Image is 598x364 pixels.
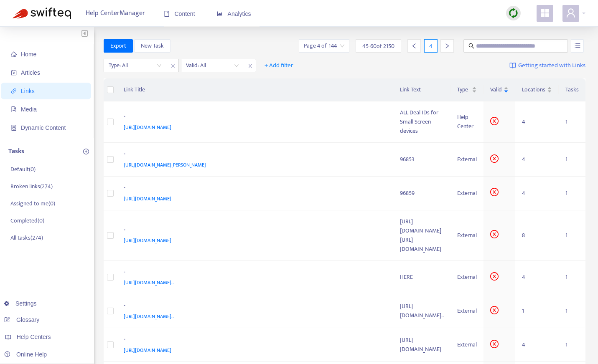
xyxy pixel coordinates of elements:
[124,161,206,169] span: [URL][DOMAIN_NAME][PERSON_NAME]
[515,101,559,143] td: 4
[515,328,559,362] td: 4
[11,106,17,112] span: file-image
[11,88,17,94] span: link
[490,154,499,163] span: close-circle
[4,351,47,358] a: Online Help
[124,312,174,321] span: [URL][DOMAIN_NAME]..
[400,235,444,254] div: [URL][DOMAIN_NAME]
[424,39,438,53] div: 4
[21,106,37,113] span: Media
[559,210,585,261] td: 1
[104,39,133,53] button: Export
[490,340,499,348] span: close-circle
[515,210,559,261] td: 8
[515,177,559,210] td: 4
[124,149,384,160] div: -
[393,78,450,101] th: Link Text
[10,182,53,191] p: Broken links ( 274 )
[457,189,477,198] div: External
[457,113,477,131] div: Help Center
[258,59,300,72] button: + Add filter
[10,165,36,174] p: Default ( 0 )
[522,85,545,94] span: Locations
[490,272,499,281] span: close-circle
[559,294,585,328] td: 1
[559,143,585,177] td: 1
[457,273,477,282] div: External
[457,306,477,316] div: External
[4,300,37,307] a: Settings
[124,301,384,312] div: -
[217,11,223,17] span: area-chart
[411,43,417,49] span: left
[490,117,499,125] span: close-circle
[124,112,384,123] div: -
[400,217,444,235] div: [URL][DOMAIN_NAME]
[265,61,293,71] span: + Add filter
[164,10,195,17] span: Content
[21,88,35,94] span: Links
[575,43,580,48] span: unordered-list
[134,39,170,53] button: New Task
[559,328,585,362] td: 1
[124,123,171,131] span: [URL][DOMAIN_NAME]
[400,108,444,136] div: ALL Deal IDs for Small Screen devices
[457,340,477,349] div: External
[559,177,585,210] td: 1
[21,51,36,58] span: Home
[509,62,516,69] img: image-link
[86,5,145,21] span: Help Center Manager
[124,195,171,203] span: [URL][DOMAIN_NAME]
[11,70,17,76] span: account-book
[11,51,17,57] span: home
[400,155,444,164] div: 96853
[124,335,384,346] div: -
[457,155,477,164] div: External
[468,43,474,49] span: search
[490,85,502,94] span: Valid
[450,78,483,101] th: Type
[559,101,585,143] td: 1
[559,78,585,101] th: Tasks
[515,143,559,177] td: 4
[124,225,384,236] div: -
[21,69,40,76] span: Articles
[515,261,559,295] td: 4
[509,59,585,72] a: Getting started with Links
[559,261,585,295] td: 1
[566,8,576,18] span: user
[400,273,444,282] div: HERE
[110,41,126,51] span: Export
[117,78,394,101] th: Link Title
[457,85,470,94] span: Type
[490,306,499,314] span: close-circle
[11,125,17,131] span: container
[457,231,477,240] div: External
[400,189,444,198] div: 96859
[21,124,66,131] span: Dynamic Content
[17,334,51,340] span: Help Centers
[518,61,585,71] span: Getting started with Links
[124,278,174,287] span: [URL][DOMAIN_NAME]..
[444,43,450,49] span: right
[164,11,170,17] span: book
[124,268,384,278] div: -
[4,316,39,323] a: Glossary
[217,10,251,17] span: Analytics
[490,230,499,238] span: close-circle
[400,336,444,354] div: [URL][DOMAIN_NAME]
[508,8,519,18] img: sync.dc5367851b00ba804db3.png
[10,199,55,208] p: Assigned to me ( 0 )
[245,61,256,71] span: close
[13,8,71,19] img: Swifteq
[400,302,444,320] div: [URL][DOMAIN_NAME]..
[540,8,550,18] span: appstore
[515,294,559,328] td: 1
[124,346,171,354] span: [URL][DOMAIN_NAME]
[124,183,384,194] div: -
[83,149,89,154] span: plus-circle
[10,216,44,225] p: Completed ( 0 )
[571,39,584,53] button: unordered-list
[8,147,24,157] p: Tasks
[362,42,394,51] span: 45 - 60 of 2150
